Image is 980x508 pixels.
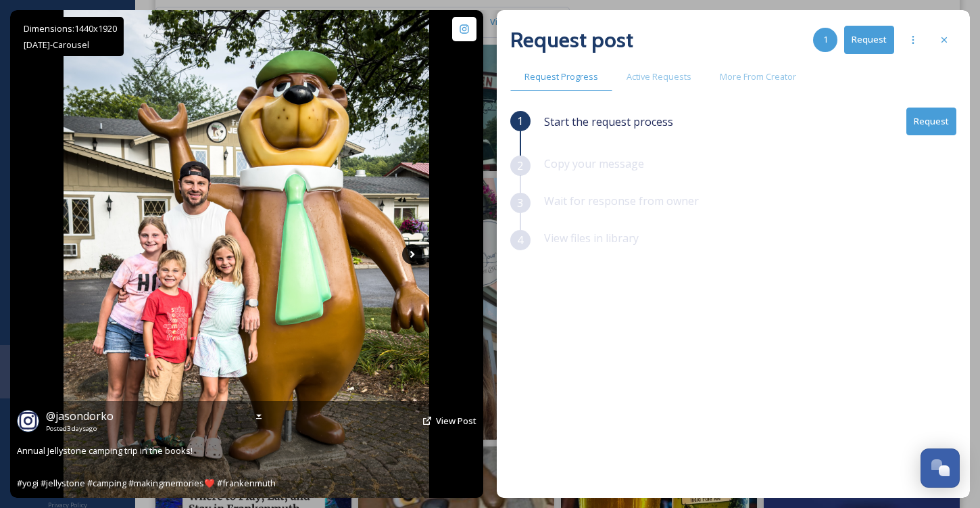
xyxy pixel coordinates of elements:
button: Open Chat [921,448,960,488]
span: @ jasondorko [46,409,114,423]
span: Annual Jellystone camping trip in the books! #yogi #jellystone #camping #makingmemories❤️ #franke... [17,444,276,489]
span: View Post [436,415,476,427]
span: Wait for response from owner [544,193,699,208]
a: @jasondorko [46,408,114,424]
span: Active Requests [627,70,691,83]
span: Start the request process [544,114,673,130]
span: 1 [517,113,523,129]
span: Posted 3 days ago [46,424,114,434]
span: More From Creator [720,70,796,83]
img: Annual Jellystone camping trip in the books! #yogi #jellystone #camping #makingmemories❤️ #franke... [64,10,429,498]
span: 2 [517,158,523,174]
a: View Post [436,415,476,428]
span: [DATE] - Carousel [24,39,89,51]
span: 3 [517,195,523,211]
button: Request [844,26,894,53]
button: Request [906,108,956,135]
span: Request Progress [524,70,598,83]
span: 1 [823,33,828,46]
span: Copy your message [544,156,644,171]
span: 4 [517,232,523,248]
span: Dimensions: 1440 x 1920 [24,22,117,34]
span: View files in library [544,231,639,246]
h2: Request post [510,24,633,56]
